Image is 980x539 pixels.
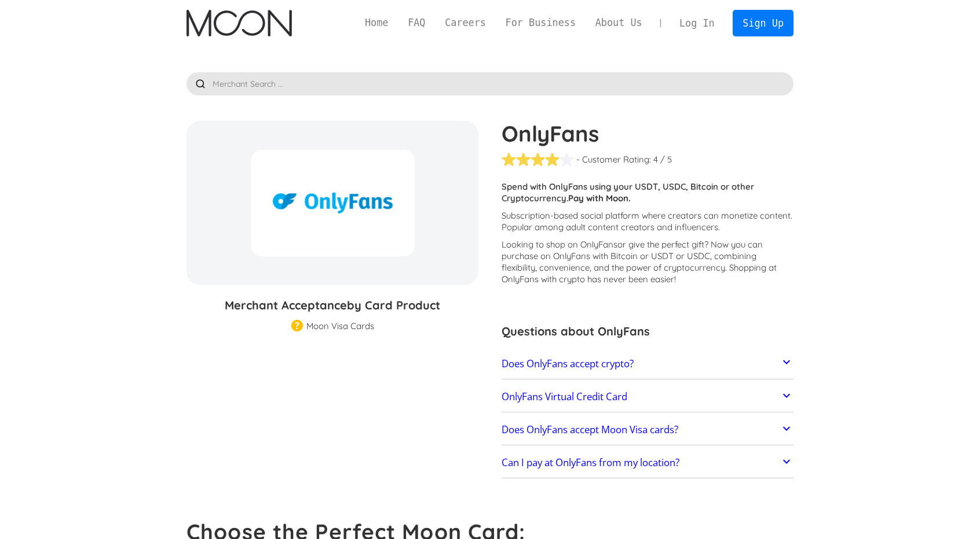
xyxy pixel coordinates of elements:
a: About Us [586,16,652,30]
a: Sign Up [733,10,793,36]
a: Careers [435,16,495,30]
span: by Card Product [347,298,440,312]
h3: Questions about OnlyFans [502,323,793,340]
input: Merchant Search ... [187,72,793,95]
span: or give the perfect gift [617,239,704,250]
div: 4 [653,154,658,165]
h2: Does OnlyFans accept crypto? [502,358,634,370]
h2: OnlyFans Virtual Credit Card [502,391,627,403]
a: FAQ [398,16,435,30]
h2: Can I pay at OnlyFans from my location? [502,457,679,468]
a: home [187,10,291,36]
p: Subscription-based social platform where creators can monetize content. Popular among adult conte... [502,210,793,233]
div: / 5 [660,154,672,165]
strong: Pay with Moon. [568,193,631,204]
div: - Customer Rating: [576,154,651,165]
a: OnlyFans Virtual Credit Card [502,385,793,409]
h3: Merchant Acceptance [187,297,478,314]
a: Can I pay at OnlyFans from my location? [502,451,793,475]
a: Does OnlyFans accept Moon Visa cards? [502,418,793,442]
a: Home [355,16,398,30]
div: Moon Visa Cards [306,320,374,332]
img: Moon Logo [187,10,291,36]
a: Log In [670,10,724,36]
p: Looking to shop on OnlyFans ? Now you can purchase on OnlyFans with Bitcoin or USDT or USDC, comb... [502,239,793,285]
h1: OnlyFans [502,121,793,146]
h2: Does OnlyFans accept Moon Visa cards? [502,424,678,435]
a: For Business [496,16,586,30]
a: Does OnlyFans accept crypto? [502,352,793,376]
p: Spend with OnlyFans using your USDT, USDC, Bitcoin or other Cryptocurrency. [502,181,793,204]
